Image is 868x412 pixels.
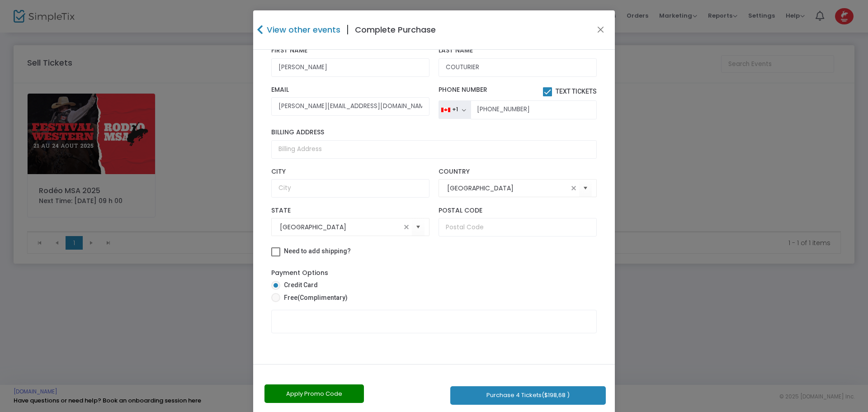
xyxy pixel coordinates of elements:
label: Phone Number [439,86,597,97]
button: Select [579,179,592,198]
button: Select [412,218,425,237]
label: Postal Code [439,207,597,215]
span: Credit Card [280,280,318,290]
iframe: Formulaire de carte bancaire sécurisé [272,310,596,354]
span: | [340,22,355,38]
label: State [271,207,429,215]
h4: Complete Purchase [355,24,436,36]
h4: View other events [264,24,340,36]
span: Free [280,293,348,303]
span: Need to add shipping? [284,247,351,255]
label: City [271,168,429,176]
label: First Name [271,47,429,55]
input: Billing Address [271,140,597,159]
span: clear [568,183,579,194]
button: Purchase 4 Tickets($198,68 ) [450,386,606,405]
label: Billing Address [271,128,597,137]
label: Country [439,168,597,176]
input: Phone Number [471,100,597,119]
input: Last Name [439,58,597,77]
span: clear [401,222,412,232]
input: First Name [271,58,429,77]
input: Select Country [447,184,568,193]
input: Email [271,97,429,116]
div: +1 [452,106,458,113]
button: +1 [439,100,471,119]
button: Close [595,24,607,36]
input: Select State [280,223,401,232]
button: Apply Promo Code [264,384,364,403]
input: Postal Code [439,218,597,237]
label: Email [271,86,429,94]
span: (Complimentary) [297,294,348,301]
input: City [271,179,429,198]
span: Text Tickets [556,88,597,95]
label: Payment Options [271,268,328,278]
label: Last Name [439,47,597,55]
